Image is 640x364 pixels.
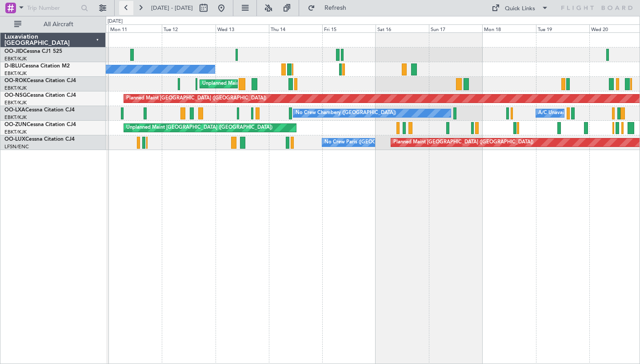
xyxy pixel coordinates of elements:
a: D-IBLUCessna Citation M2 [4,63,70,69]
span: All Aircraft [23,21,94,28]
div: Planned Maint [GEOGRAPHIC_DATA] ([GEOGRAPHIC_DATA]) [393,136,533,149]
span: D-IBLU [4,63,22,69]
button: Refresh [304,1,357,15]
div: Unplanned Maint [GEOGRAPHIC_DATA]-[GEOGRAPHIC_DATA] [202,77,346,91]
div: Wed 13 [216,24,269,32]
div: Planned Maint [GEOGRAPHIC_DATA] ([GEOGRAPHIC_DATA]) [126,92,266,105]
div: [DATE] [108,18,123,25]
a: LFSN/ENC [4,143,29,150]
a: OO-ZUNCessna Citation CJ4 [4,122,76,127]
span: OO-ZUN [4,122,27,127]
a: EBKT/KJK [4,85,27,91]
div: No Crew Chambery ([GEOGRAPHIC_DATA]) [296,107,396,120]
div: Sun 17 [429,24,482,32]
a: OO-LXACessna Citation CJ4 [4,107,75,113]
div: Mon 18 [482,24,536,32]
span: OO-LXA [4,107,25,113]
span: OO-NSG [4,93,27,98]
div: Thu 14 [269,24,322,32]
div: Unplanned Maint [GEOGRAPHIC_DATA] ([GEOGRAPHIC_DATA]) [126,121,272,135]
a: OO-NSGCessna Citation CJ4 [4,93,76,98]
a: EBKT/KJK [4,55,27,62]
a: EBKT/KJK [4,129,27,135]
div: Tue 12 [162,24,215,32]
button: All Aircraft [10,17,96,32]
a: EBKT/KJK [4,99,27,106]
a: EBKT/KJK [4,114,27,121]
span: OO-LUX [4,137,25,142]
div: Sat 16 [376,24,429,32]
span: OO-JID [4,49,23,54]
div: Tue 19 [536,24,589,32]
div: No Crew Paris ([GEOGRAPHIC_DATA]) [324,136,412,149]
div: Quick Links [505,4,535,13]
a: EBKT/KJK [4,70,27,77]
span: [DATE] - [DATE] [151,4,193,12]
span: Refresh [317,5,354,11]
div: Fri 15 [322,24,376,32]
a: OO-ROKCessna Citation CJ4 [4,78,76,83]
span: OO-ROK [4,78,27,83]
button: Quick Links [487,1,553,15]
a: OO-LUXCessna Citation CJ4 [4,137,75,142]
input: Trip Number [27,1,78,15]
div: Mon 11 [108,24,162,32]
a: OO-JIDCessna CJ1 525 [4,49,62,54]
